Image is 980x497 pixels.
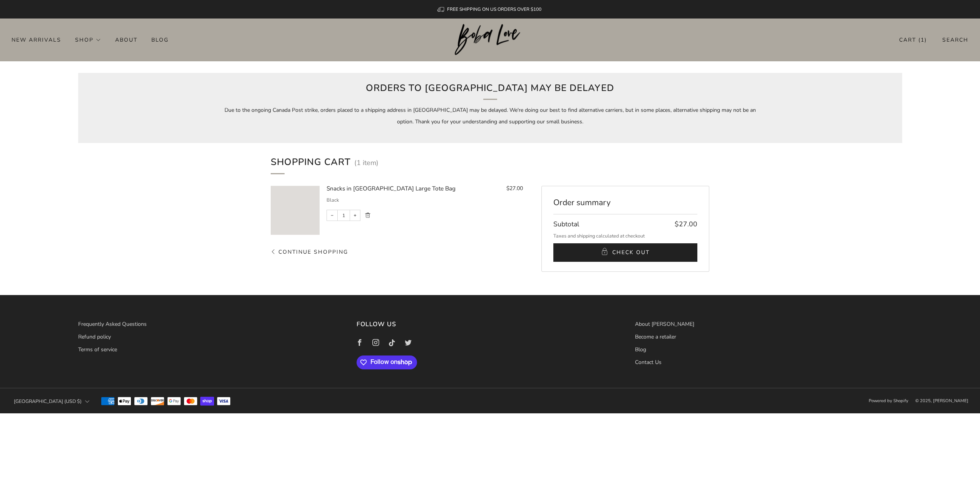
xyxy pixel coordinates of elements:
img: Boba Love [455,24,525,56]
span: FREE SHIPPING ON US ORDERS OVER $100 [447,6,541,12]
cart-quantity-info: ( ) [354,155,379,170]
button: [GEOGRAPHIC_DATA] (USD $) [12,393,92,410]
a: Refund policy [78,333,111,340]
cart-item-title: Snacks in [GEOGRAPHIC_DATA] Large Tote Bag [327,184,456,192]
a: Continue shopping [271,246,348,271]
span: Cart ( ) [899,34,927,46]
a: Blog [635,346,646,353]
items-count: 1 [357,158,361,167]
h3: Follow us [357,318,623,330]
span: Subtotal [553,219,579,229]
a: Image for Snacks in Taiwan Large Tote Bag Loading image: Image for Snacks in Taiwan Large Tote Bag [271,186,320,235]
cart-total: $27.00 [675,219,697,229]
p: Due to the ongoing Canada Post strike, orders placed to a shipping address in [GEOGRAPHIC_DATA] m... [217,104,763,128]
property-value: Black [327,197,339,203]
money-amount: $27.00 [506,185,523,192]
a: Snacks in [GEOGRAPHIC_DATA] Large Tote Bag [327,184,497,192]
span: Check Out [612,247,650,258]
a: New Arrivals [12,34,61,46]
info-content: item [363,158,376,167]
items-count: 1 [921,36,925,44]
a: About [PERSON_NAME] [635,320,694,328]
a: Search [942,34,968,46]
h2: Orders to [GEOGRAPHIC_DATA] may be delayed [363,81,617,100]
a: Blog [151,34,169,46]
a: Frequently Asked Questions [78,320,147,328]
a: Powered by Shopify [869,398,908,404]
span: © 2025, [PERSON_NAME] [915,398,968,404]
a: Become a retailer [635,333,676,340]
a: Contact Us [635,359,662,366]
button: Increase item quantity by one [350,210,360,221]
button: Check Out [553,243,698,262]
image-skeleton: Loading image: Image for Snacks in Taiwan Large Tote Bag [271,186,320,235]
h1: Shopping Cart [271,155,351,174]
a: Terms of service [78,346,117,353]
button: Reduce item quantity by one [327,210,337,221]
div: Order summary [553,191,698,214]
p: Taxes and shipping calculated at checkout [553,232,698,240]
a: About [115,34,137,46]
a: Shop [75,34,101,46]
